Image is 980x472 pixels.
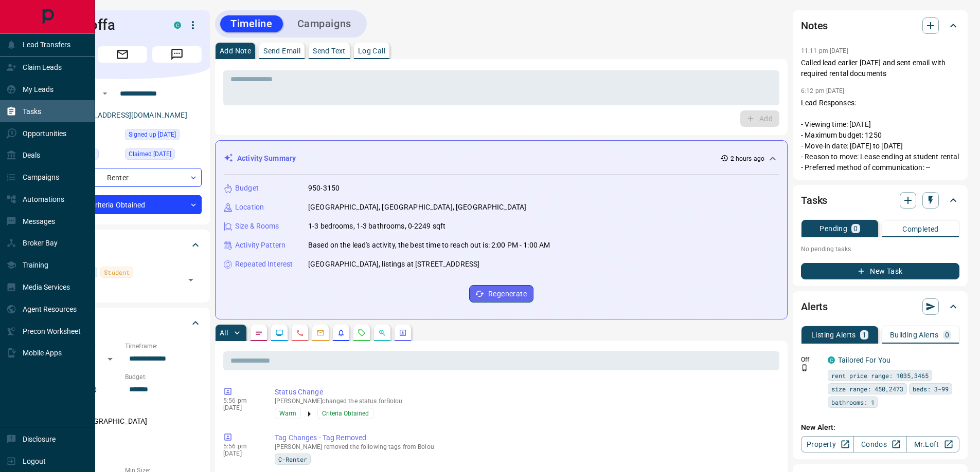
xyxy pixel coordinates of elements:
[71,111,187,119] a: [EMAIL_ADDRESS][DOMAIN_NAME]
[235,183,259,194] p: Budget
[378,329,386,337] svg: Opportunities
[43,17,158,33] h1: Bolou Joffa
[275,398,775,405] p: [PERSON_NAME] changed the status for Bolou
[275,443,775,450] p: [PERSON_NAME] removed the following tags from Bolou
[129,129,176,140] span: Signed up [DATE]
[278,454,307,464] span: C-Renter
[801,436,854,452] a: Property
[890,331,939,338] p: Building Alerts
[220,47,251,54] p: Add Note
[43,168,202,187] div: Renter
[801,192,827,209] h2: Tasks
[801,294,959,319] div: Alerts
[184,273,198,287] button: Open
[125,129,202,143] div: Wed Aug 06 2025
[811,331,856,338] p: Listing Alerts
[913,384,949,394] span: beds: 3-99
[308,221,446,232] p: 1-3 bedrooms, 1-3 bathrooms, 0-2249 sqft
[831,370,929,381] span: rent price range: 1035,3465
[220,329,228,336] p: All
[43,195,202,214] div: Criteria Obtained
[308,202,526,213] p: [GEOGRAPHIC_DATA], [GEOGRAPHIC_DATA], [GEOGRAPHIC_DATA]
[801,263,959,279] button: New Task
[831,384,903,394] span: size range: 450,2473
[801,58,959,79] p: Called lead earlier [DATE] and sent email with required rental documents
[223,404,259,411] p: [DATE]
[358,47,385,54] p: Log Call
[287,15,362,32] button: Campaigns
[152,46,202,63] span: Message
[129,149,171,159] span: Claimed [DATE]
[223,450,259,457] p: [DATE]
[469,285,533,303] button: Regenerate
[801,17,828,34] h2: Notes
[313,47,346,54] p: Send Text
[263,47,300,54] p: Send Email
[838,356,890,364] a: Tailored For You
[99,87,111,100] button: Open
[220,15,283,32] button: Timeline
[43,233,202,257] div: Tags
[235,259,293,270] p: Repeated Interest
[801,188,959,213] div: Tasks
[322,408,369,419] span: Criteria Obtained
[945,331,949,338] p: 0
[828,356,835,364] div: condos.ca
[801,298,828,315] h2: Alerts
[831,397,875,407] span: bathrooms: 1
[224,149,779,168] div: Activity Summary2 hours ago
[296,329,304,337] svg: Calls
[235,221,279,232] p: Size & Rooms
[801,422,959,433] p: New Alert:
[308,240,550,251] p: Based on the lead's activity, the best time to reach out is: 2:00 PM - 1:00 AM
[235,240,286,251] p: Activity Pattern
[125,342,202,351] p: Timeframe:
[308,183,340,194] p: 950-3150
[279,408,296,419] span: Warm
[125,372,202,382] p: Budget:
[801,355,822,364] p: Off
[316,329,325,337] svg: Emails
[399,329,407,337] svg: Agent Actions
[223,397,259,404] p: 5:56 pm
[853,225,858,232] p: 0
[902,225,939,233] p: Completed
[237,153,296,164] p: Activity Summary
[43,413,202,430] p: Oshawa, [GEOGRAPHIC_DATA]
[906,436,959,452] a: Mr.Loft
[358,329,366,337] svg: Requests
[862,331,866,338] p: 1
[275,432,775,443] p: Tag Changes - Tag Removed
[223,443,259,450] p: 5:56 pm
[255,329,263,337] svg: Notes
[43,435,202,444] p: Motivation:
[853,436,906,452] a: Condos
[819,225,847,232] p: Pending
[801,241,959,257] p: No pending tasks
[801,13,959,38] div: Notes
[43,404,202,413] p: Areas Searched:
[275,329,283,337] svg: Lead Browsing Activity
[235,202,264,213] p: Location
[308,259,479,270] p: [GEOGRAPHIC_DATA], listings at [STREET_ADDRESS]
[337,329,345,337] svg: Listing Alerts
[125,148,202,163] div: Thu Aug 07 2025
[801,364,808,371] svg: Push Notification Only
[174,22,181,29] div: condos.ca
[275,387,775,398] p: Status Change
[43,311,202,335] div: Criteria
[801,47,848,54] p: 11:11 pm [DATE]
[104,267,130,277] span: Student
[801,98,959,173] p: Lead Responses: - Viewing time: [DATE] - Maximum budget: 1250 - Move-in date: [DATE] to [DATE] - ...
[98,46,147,63] span: Email
[730,154,764,163] p: 2 hours ago
[801,87,845,95] p: 6:12 pm [DATE]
